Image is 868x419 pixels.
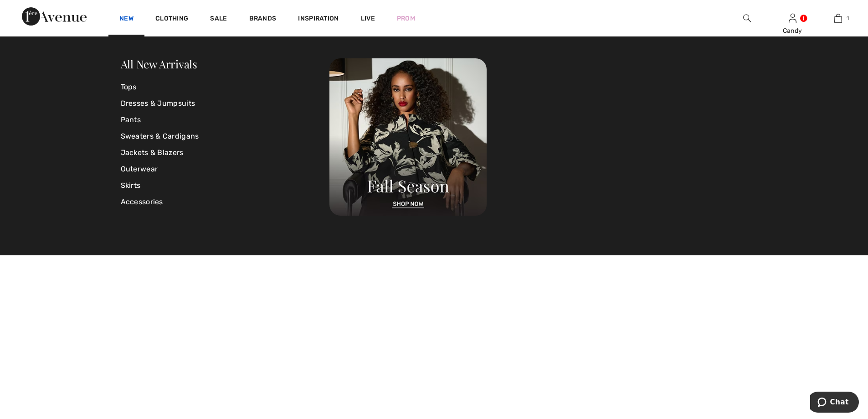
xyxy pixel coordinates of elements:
a: Sign In [789,14,796,22]
a: All New Arrivals [121,57,197,71]
a: Pants [121,112,330,128]
a: Outerwear [121,161,330,177]
span: 1 [847,14,849,22]
a: New [119,15,134,24]
a: 1 [816,13,860,24]
img: My Info [789,13,796,24]
a: Skirts [121,177,330,194]
a: Brands [249,15,277,24]
img: My Bag [834,13,842,24]
a: Tops [121,79,330,95]
a: Live [361,14,375,23]
a: Jackets & Blazers [121,145,330,161]
a: Accessories [121,194,330,210]
a: Sale [210,15,227,24]
iframe: Opens a widget where you can chat to one of our agents [810,392,859,414]
a: Prom [397,14,415,23]
img: 250825120107_a8d8ca038cac6.jpg [329,58,487,216]
img: search the website [743,13,751,24]
a: Dresses & Jumpsuits [121,95,330,112]
div: Candy [770,26,815,36]
span: Inspiration [298,15,339,24]
a: Sweaters & Cardigans [121,128,330,145]
img: 1ère Avenue [22,7,87,26]
a: Clothing [155,15,188,24]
